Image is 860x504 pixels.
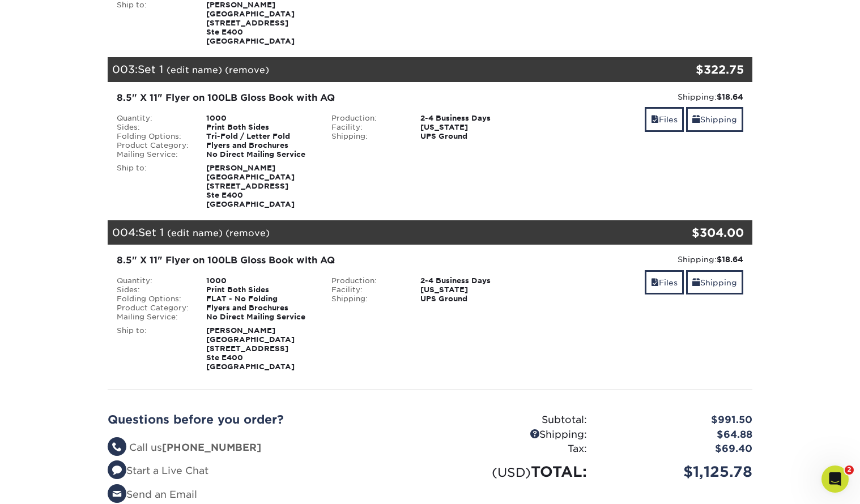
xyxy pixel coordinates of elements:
div: 8.5" X 11" Flyer on 100LB Gloss Book with AQ [117,91,529,105]
a: Files [645,270,684,294]
div: $304.00 [645,224,744,241]
div: Tax: [430,442,595,456]
span: 2 [845,465,854,475]
strong: [PHONE_NUMBER] [162,442,261,453]
span: shipping [692,115,700,124]
div: Print Both Sides [198,123,323,132]
div: 004: [108,220,645,245]
span: files [651,115,659,124]
div: $64.88 [595,428,761,442]
div: Sides: [108,123,198,132]
div: Shipping: [546,91,743,102]
div: Quantity: [108,114,198,123]
div: Folding Options: [108,132,198,141]
strong: $18.64 [717,255,743,264]
div: $1,125.78 [595,461,761,482]
div: Flyers and Brochures [198,304,323,313]
div: Flyers and Brochures [198,141,323,150]
span: Set 1 [138,226,164,238]
div: Production: [323,114,412,123]
div: Production: [323,276,412,285]
div: FLAT - No Folding [198,294,323,304]
div: Ship to: [108,326,198,371]
h2: Questions before you order? [108,413,422,426]
div: 2-4 Business Days [412,276,537,285]
div: $322.75 [645,61,744,78]
a: (edit name) [167,65,222,75]
strong: [PERSON_NAME] [GEOGRAPHIC_DATA] [STREET_ADDRESS] Ste E400 [GEOGRAPHIC_DATA] [206,164,295,208]
div: Print Both Sides [198,285,323,294]
div: Mailing Service: [108,150,198,159]
div: Ship to: [108,164,198,209]
a: (edit name) [167,228,223,238]
div: Shipping: [323,294,412,304]
span: files [651,278,659,287]
div: UPS Ground [412,132,537,141]
div: Sides: [108,285,198,294]
div: [US_STATE] [412,285,537,294]
div: 1000 [198,114,323,123]
a: Send an Email [108,489,197,500]
div: Facility: [323,285,412,294]
div: Facility: [323,123,412,132]
div: No Direct Mailing Service [198,313,323,322]
span: shipping [692,278,700,287]
div: Ship to: [108,1,198,46]
div: No Direct Mailing Service [198,150,323,159]
a: Shipping [686,270,743,294]
div: Tri-Fold / Letter Fold [198,132,323,141]
div: Product Category: [108,141,198,150]
strong: [PERSON_NAME] [GEOGRAPHIC_DATA] [STREET_ADDRESS] Ste E400 [GEOGRAPHIC_DATA] [206,1,295,45]
strong: [PERSON_NAME] [GEOGRAPHIC_DATA] [STREET_ADDRESS] Ste E400 [GEOGRAPHIC_DATA] [206,326,295,371]
a: (remove) [225,65,269,75]
a: Files [645,107,684,131]
iframe: Intercom live chat [821,465,849,493]
a: (remove) [225,228,270,238]
div: Shipping: [546,254,743,265]
a: Shipping [686,107,743,131]
div: $991.50 [595,413,761,428]
div: Shipping: [430,428,595,442]
div: 8.5" X 11" Flyer on 100LB Gloss Book with AQ [117,254,529,267]
span: Set 1 [138,63,163,75]
strong: $18.64 [717,92,743,101]
div: 2-4 Business Days [412,114,537,123]
div: Shipping: [323,132,412,141]
div: TOTAL: [430,461,595,482]
div: [US_STATE] [412,123,537,132]
div: Quantity: [108,276,198,285]
div: Folding Options: [108,294,198,304]
div: Mailing Service: [108,313,198,322]
a: Start a Live Chat [108,465,208,476]
div: UPS Ground [412,294,537,304]
div: Product Category: [108,304,198,313]
div: 003: [108,57,645,82]
div: $69.40 [595,442,761,456]
li: Call us [108,441,422,455]
small: (USD) [492,465,531,480]
div: 1000 [198,276,323,285]
div: Subtotal: [430,413,595,428]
